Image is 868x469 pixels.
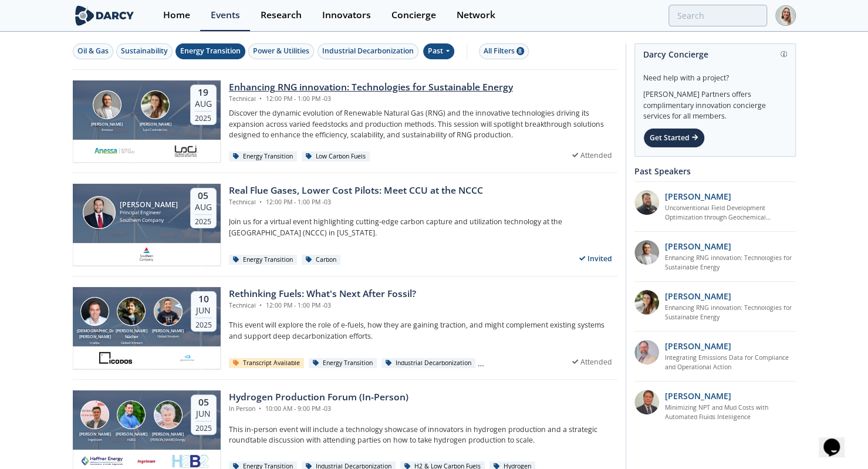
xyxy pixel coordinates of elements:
p: [PERSON_NAME] [665,290,731,302]
div: Global Omnium [113,340,150,345]
div: Network [457,11,495,20]
div: Technical 12:00 PM - 1:00 PM -03 [229,301,416,311]
a: Enhancing RNG innovation: Technologies for Sustainable Energy [665,254,796,272]
img: 2k2ez1SvSiOh3gKHmcgF [634,190,659,215]
div: Research [261,11,302,20]
div: [PERSON_NAME] Nàcher [113,328,150,340]
img: Nathalie Ionesco [154,400,183,429]
div: 2025 [195,421,212,433]
p: [PERSON_NAME] [665,340,731,352]
img: Francisco Javier Sánchez Primo [80,400,109,429]
img: John Carroll [83,196,116,229]
iframe: chat widget [819,422,856,457]
a: Amir Akbari [PERSON_NAME] Anessa Nicole Neff [PERSON_NAME] Loci Controls Inc. 19 Aug 2025 Enhanci... [73,80,617,163]
img: 2b793097-40cf-4f6d-9bc3-4321a642668f [173,144,198,158]
div: Concierge [391,11,436,20]
span: 8 [516,47,524,55]
div: Anessa [89,127,125,132]
button: Sustainability [116,43,173,59]
div: Energy Transition [309,358,377,369]
img: f391ab45-d698-4384-b787-576124f63af6 [634,390,659,414]
div: Enhancing RNG innovation: Technologies for Sustainable Energy [229,80,513,95]
img: 551440aa-d0f4-4a32-b6e2-e91f2a0781fe [94,144,135,158]
div: Energy Transition [229,255,298,265]
div: Energy Transition [180,46,241,56]
div: Events [211,11,240,20]
div: Hydrogen Production Forum (In-Person) [229,390,408,404]
div: [PERSON_NAME] [77,431,113,438]
img: Profile [775,5,796,26]
input: Advanced Search [668,5,767,26]
div: Low Carbon Fuels [302,151,370,162]
img: 737ad19b-6c50-4cdf-92c7-29f5966a019e [634,290,659,315]
div: 2025 [195,318,212,329]
div: Carbon [302,255,341,265]
a: Enhancing RNG innovation: Technologies for Sustainable Energy [665,303,796,322]
div: [PERSON_NAME] [120,201,178,209]
p: This in-person event will include a technology showcase of innovators in hydrogen production and ... [229,424,617,446]
button: Oil & Gas [73,43,113,59]
div: In Person 10:00 AM - 9:00 PM -03 [229,404,408,414]
div: [PERSON_NAME] [113,431,150,438]
div: Get Started [643,128,705,148]
a: Christian Wünsch [DEMOGRAPHIC_DATA][PERSON_NAME] Icodos Feliu Sempere Nàcher [PERSON_NAME] Nàcher... [73,287,617,369]
img: Rubén Hervás Martínez [154,297,183,326]
div: Sustainability [121,46,168,56]
div: Jun [195,409,212,419]
div: 05 [195,190,212,202]
span: • [257,404,264,413]
img: ed2b4adb-f152-4947-b39b-7b15fa9ececc [634,340,659,365]
div: Global Omnium [150,334,186,339]
p: [PERSON_NAME] [665,190,731,203]
img: a36b7312-a68c-433c-af4c-423f51b7b01c [82,454,123,468]
div: Past [423,43,454,59]
div: Innovators [322,11,371,20]
div: Transcript Available [229,358,305,369]
img: Feliu Sempere Nàcher [117,297,146,326]
img: 63629522-c047-4eeb-9b06-6d35eadfb64d [99,350,133,365]
div: Loci Controls Inc. [137,127,174,132]
img: 1616523795096-Southern%20Company.png [139,247,154,261]
div: Oil & Gas [77,46,109,56]
div: [PERSON_NAME] Partners offers complimentary innovation concierge services for all members. [643,83,787,122]
div: 19 [195,87,212,99]
p: Join us for a virtual event highlighting cutting-edge carbon capture and utilization technology a... [229,217,617,238]
div: [PERSON_NAME] [137,122,174,128]
img: 87ca1092-bcd8-4a99-9c3a-4ff482c1e025 [136,454,157,468]
div: Industrial Decarbonization [322,46,414,56]
p: [PERSON_NAME] [665,240,731,252]
a: Unconventional Field Development Optimization through Geochemical Fingerprinting Technology [665,204,796,222]
img: information.svg [781,51,787,58]
div: H2B2 [113,437,150,442]
div: 10 [195,293,212,305]
div: [PERSON_NAME] [150,431,186,438]
img: 1fdb2308-3d70-46db-bc64-f6eabefcce4d [634,240,659,265]
div: Real Flue Gases, Lower Cost Pilots: Meet CCU at the NCCC [229,184,483,198]
div: Power & Utilities [253,46,309,56]
div: Home [163,11,190,20]
div: Need help with a project? [643,65,787,83]
div: Southern Company [120,217,178,224]
div: Aug [195,99,212,109]
button: Industrial Decarbonization [318,43,418,59]
p: Discover the dynamic evolution of Renewable Natural Gas (RNG) and the innovative technologies dri... [229,108,617,140]
div: Technical 12:00 PM - 1:00 PM -03 [229,95,513,104]
div: Past Speakers [634,161,796,181]
div: Icodos [77,340,113,345]
button: Energy Transition [175,43,245,59]
a: Integrating Emissions Data for Compliance and Operational Action [665,353,796,372]
span: • [258,198,264,206]
div: Rethinking Fuels: What's Next After Fossil? [229,287,416,301]
div: [PERSON_NAME] [89,122,125,128]
div: All Filters [484,46,524,56]
div: [DEMOGRAPHIC_DATA][PERSON_NAME] [77,328,113,340]
div: Attended [567,355,617,369]
span: • [258,95,264,103]
div: [PERSON_NAME] [150,328,186,335]
div: 2025 [195,214,212,226]
img: 1636579499357-logo-h2b2%5B1%5D.jpg [170,454,211,468]
img: Amir Akbari [93,90,121,119]
span: • [258,301,264,309]
div: Technical 12:00 PM - 1:00 PM -03 [229,198,483,207]
img: Christian Wünsch [80,297,109,326]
